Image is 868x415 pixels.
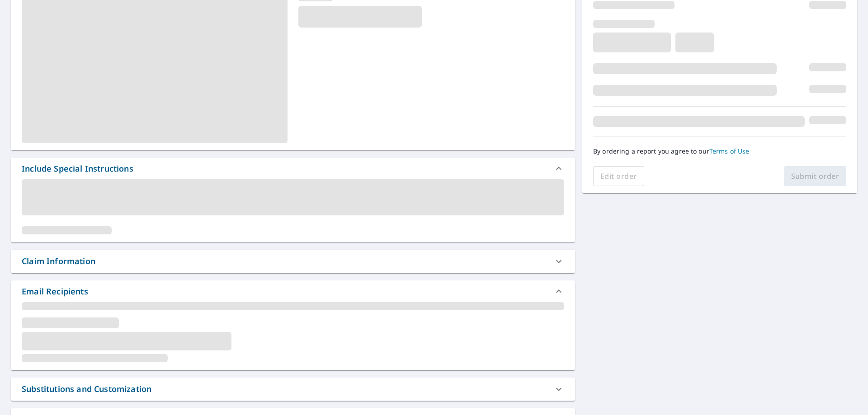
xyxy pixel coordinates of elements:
[22,255,95,267] div: Claim Information
[22,163,133,175] div: Include Special Instructions
[22,383,151,395] div: Substitutions and Customization
[11,158,575,179] div: Include Special Instructions
[11,280,575,302] div: Email Recipients
[709,147,750,155] a: Terms of Use
[22,285,88,298] div: Email Recipients
[11,378,575,401] div: Substitutions and Customization
[11,250,575,273] div: Claim Information
[593,147,846,155] p: By ordering a report you agree to our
